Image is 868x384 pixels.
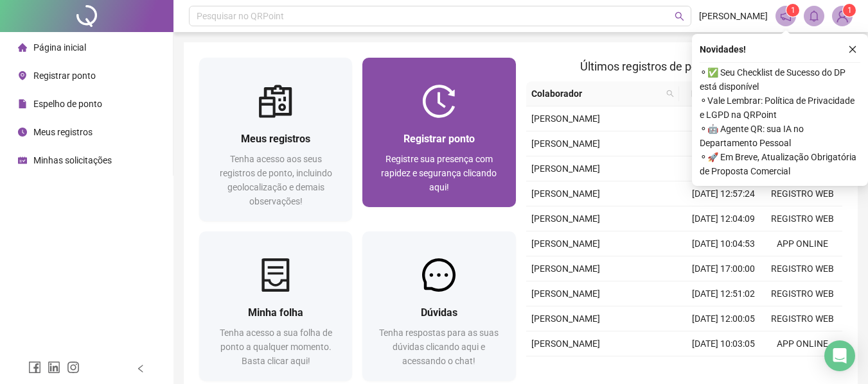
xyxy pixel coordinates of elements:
span: [PERSON_NAME] [531,188,600,199]
span: Dúvidas [421,306,457,319]
span: Data/Hora [684,87,740,101]
div: Open Intercom Messenger [824,340,855,371]
td: [DATE] 17:00:14 [684,356,763,381]
span: ⚬ Vale Lembrar: Política de Privacidade e LGPD na QRPoint [700,94,860,122]
span: notification [780,10,792,22]
span: [PERSON_NAME] [531,213,600,224]
sup: 1 [786,4,799,17]
span: Últimos registros de ponto sincronizados [580,60,788,73]
span: [PERSON_NAME] [531,263,600,274]
span: [PERSON_NAME] [531,138,600,149]
span: search [666,90,674,97]
span: [PERSON_NAME] [531,113,600,124]
span: ⚬ 🤖 Agente QR: sua IA no Departamento Pessoal [700,122,860,150]
span: [PERSON_NAME] [531,238,600,249]
span: [PERSON_NAME] [699,9,768,23]
span: Página inicial [33,42,86,53]
td: [DATE] 10:03:05 [684,331,763,356]
span: search [664,84,677,103]
span: Tenha respostas para as suas dúvidas clicando aqui e acessando o chat! [379,328,499,366]
a: Meus registrosTenha acesso aos seus registros de ponto, incluindo geolocalização e demais observa... [199,58,352,221]
td: [DATE] 17:00:00 [684,256,763,281]
span: environment [18,71,27,80]
span: Meus registros [241,133,310,145]
span: Tenha acesso a sua folha de ponto a qualquer momento. Basta clicar aqui! [220,328,332,366]
span: search [675,12,684,21]
a: Minha folhaTenha acesso a sua folha de ponto a qualquer momento. Basta clicar aqui! [199,231,352,381]
span: Novidades ! [700,42,746,56]
span: close [848,45,857,54]
td: REGISTRO WEB [763,181,842,206]
span: 1 [847,6,852,15]
span: Minhas solicitações [33,155,112,165]
span: left [136,364,145,373]
td: REGISTRO WEB [763,256,842,281]
span: facebook [28,361,41,374]
span: ⚬ ✅ Seu Checklist de Sucesso do DP está disponível [700,65,860,94]
td: REGISTRO WEB [763,306,842,331]
img: 86236 [833,6,852,26]
span: Minha folha [248,306,303,319]
span: instagram [67,361,80,374]
span: schedule [18,156,27,165]
span: [PERSON_NAME] [531,163,600,174]
td: [DATE] 11:57:02 [684,106,763,131]
td: [DATE] 12:00:05 [684,306,763,331]
span: home [18,43,27,52]
span: 1 [791,6,795,15]
span: ⚬ 🚀 Em Breve, Atualização Obrigatória de Proposta Comercial [700,150,860,178]
td: [DATE] 12:04:09 [684,206,763,231]
a: Registrar pontoRegistre sua presença com rapidez e segurança clicando aqui! [362,58,515,207]
span: Meus registros [33,127,93,137]
td: [DATE] 12:57:24 [684,181,763,206]
span: [PERSON_NAME] [531,313,600,324]
span: [PERSON_NAME] [531,288,600,299]
span: clock-circle [18,128,27,137]
span: bell [808,10,820,22]
td: [DATE] 12:51:02 [684,281,763,306]
sup: Atualize o seu contato no menu Meus Dados [843,4,856,17]
td: [DATE] 10:04:53 [684,231,763,256]
td: REGISTRO WEB [763,281,842,306]
span: [PERSON_NAME] [531,338,600,349]
a: DúvidasTenha respostas para as suas dúvidas clicando aqui e acessando o chat! [362,231,515,381]
td: APP ONLINE [763,231,842,256]
td: [DATE] 09:59:12 [684,131,763,156]
span: Espelho de ponto [33,99,102,109]
span: Colaborador [531,87,662,101]
td: [DATE] 17:00:06 [684,156,763,181]
span: Registrar ponto [33,71,96,81]
td: REGISTRO WEB [763,206,842,231]
span: file [18,99,27,108]
span: Registrar ponto [403,133,475,145]
td: APP ONLINE [763,331,842,356]
span: Registre sua presença com rapidez e segurança clicando aqui! [381,154,497,192]
td: REGISTRO WEB [763,356,842,381]
th: Data/Hora [679,81,756,106]
span: linkedin [48,361,60,374]
span: Tenha acesso aos seus registros de ponto, incluindo geolocalização e demais observações! [220,154,332,206]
